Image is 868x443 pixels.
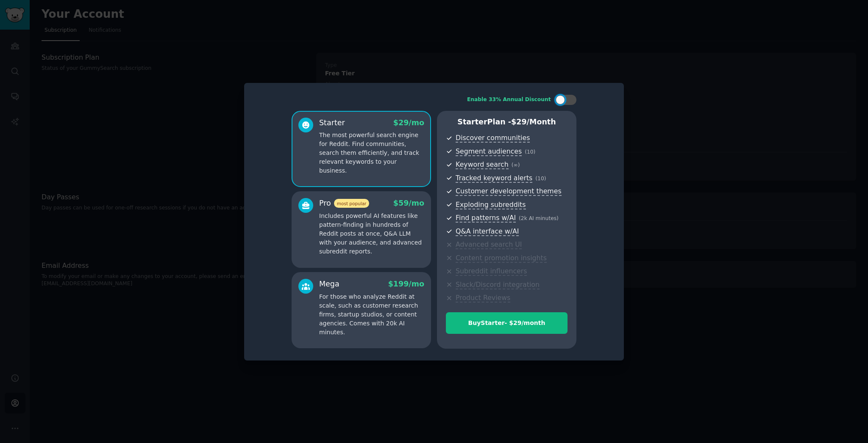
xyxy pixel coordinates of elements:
[319,279,339,289] div: Mega
[535,176,546,182] span: ( 10 )
[334,199,370,208] span: most popular
[456,214,516,223] span: Find patterns w/AI
[525,149,535,155] span: ( 10 )
[511,118,556,126] span: $ 29 /month
[319,198,369,209] div: Pro
[512,162,520,168] span: ( ∞ )
[393,199,424,207] span: $ 59 /mo
[388,280,424,288] span: $ 199 /mo
[456,294,510,303] span: Product Reviews
[456,227,519,236] span: Q&A interface w/AI
[456,160,509,169] span: Keyword search
[446,117,568,127] p: Starter Plan -
[519,215,559,221] span: ( 2k AI minutes )
[456,240,522,249] span: Advanced search UI
[319,131,424,175] p: The most powerful search engine for Reddit. Find communities, search them efficiently, and track ...
[393,118,424,127] span: $ 29 /mo
[467,96,551,104] div: Enable 33% Annual Discount
[446,319,567,327] div: Buy Starter - $ 29 /month
[456,267,527,276] span: Subreddit influencers
[319,292,424,337] p: For those who analyze Reddit at scale, such as customer research firms, startup studios, or conte...
[456,174,532,183] span: Tracked keyword alerts
[456,187,562,196] span: Customer development themes
[446,312,568,334] button: BuyStarter- $29/month
[456,281,540,289] span: Slack/Discord integration
[456,147,522,156] span: Segment audiences
[456,134,530,143] span: Discover communities
[456,254,547,263] span: Content promotion insights
[319,212,424,256] p: Includes powerful AI features like pattern-finding in hundreds of Reddit posts at once, Q&A LLM w...
[456,201,526,209] span: Exploding subreddits
[319,118,345,128] div: Starter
